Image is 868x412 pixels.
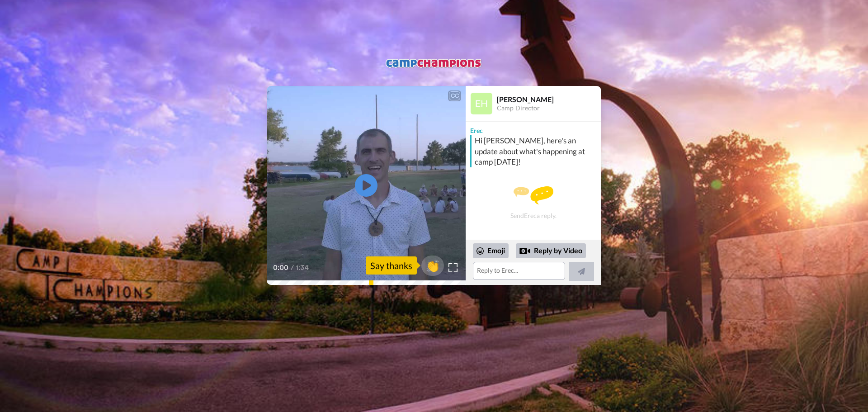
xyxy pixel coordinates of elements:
[273,262,289,273] span: 0:00
[291,262,294,273] span: /
[366,256,417,275] div: Say thanks
[516,243,586,259] div: Reply by Video
[497,104,601,112] div: Camp Director
[514,186,553,204] img: message.svg
[475,135,599,168] div: Hi [PERSON_NAME], here's an update about what's happening at camp [DATE]!
[421,258,444,273] span: 👏
[519,246,530,256] div: Reply by Video
[497,95,601,104] div: [PERSON_NAME]
[296,262,311,273] span: 1:34
[421,256,444,276] button: 👏
[466,122,601,135] div: Erec
[449,91,460,100] div: CC
[448,263,458,272] img: Full screen
[471,93,492,114] img: Profile Image
[466,171,601,235] div: Send Erec a reply.
[473,243,509,258] div: Emoji
[384,55,484,72] img: logo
